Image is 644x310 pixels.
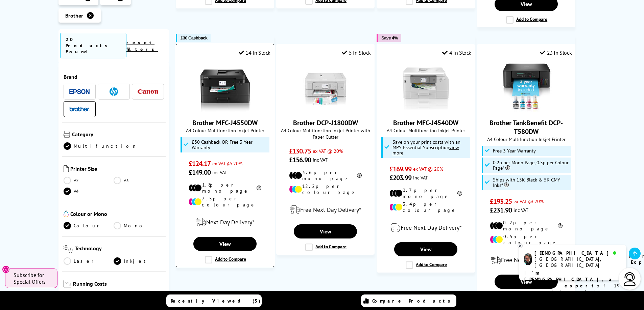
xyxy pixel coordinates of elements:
[189,196,261,208] li: 7.5p per colour page
[181,35,207,40] span: £30 Cashback
[490,118,563,136] a: Brother TankBenefit DCP-T580DW
[180,127,270,134] span: A4 Colour Multifunction Inkjet Printer
[481,251,572,270] div: modal_delivery
[293,118,358,127] a: Brother DCP-J1800DW
[70,165,164,173] span: Printer Size
[481,136,572,142] span: A4 Colour Multifunction Inkjet Printer
[501,106,552,113] a: Brother TankBenefit DCP-T580DW
[534,250,621,256] div: [DEMOGRAPHIC_DATA]
[73,280,164,289] span: Running Costs
[64,280,72,287] img: Running Costs
[75,245,164,254] span: Technology
[490,220,563,232] li: 0.2p per mono page
[189,168,211,177] span: £149.00
[289,147,311,156] span: £130.75
[413,174,428,181] span: inc VAT
[138,89,158,94] img: Canon
[361,294,456,307] a: Compare Products
[495,275,557,289] a: View
[524,253,532,265] img: chris-livechat.png
[200,61,251,112] img: Brother MFC-J4550DW
[313,157,328,163] span: inc VAT
[126,39,158,52] a: reset filters
[623,272,637,286] img: user-headset-light.svg
[110,87,118,96] img: HP
[393,118,458,127] a: Brother MFC-J4540DW
[289,169,362,181] li: 3.6p per mono page
[342,49,371,56] div: 5 In Stock
[189,182,261,194] li: 1.8p per mono page
[72,131,164,139] span: Category
[514,198,544,204] span: ex VAT @ 20%
[493,177,569,188] span: Ships with 15K Black & 5K CMY Inks*
[493,148,536,153] span: Free 3 Year Warranty
[200,106,251,113] a: Brother MFC-J4550DW
[193,237,256,251] a: View
[64,188,114,195] a: A4
[534,256,621,268] div: [GEOGRAPHIC_DATA], [GEOGRAPHIC_DATA]
[413,166,443,172] span: ex VAT @ 20%
[406,261,447,269] label: Add to Compare
[490,233,563,246] li: 0.5p per colour page
[114,257,164,265] a: Inkjet
[401,61,451,112] img: Brother MFC-J4540DW
[294,224,357,238] a: View
[381,35,398,40] span: Save 4%
[300,61,351,112] img: Brother DCP-J1800DW
[114,177,164,184] a: A3
[401,106,451,113] a: Brother MFC-J4540DW
[392,144,459,156] u: view more
[64,177,114,184] a: A2
[389,201,462,213] li: 3.4p per colour page
[239,49,270,56] div: 14 In Stock
[60,33,127,58] span: 20 Products Found
[280,127,371,140] span: A4 Colour Multifunction Inkjet Printer with Paper Cutter
[70,210,164,219] span: Colour or Mono
[389,187,462,199] li: 0.7p per mono page
[380,127,471,134] span: A4 Colour Multifunction Inkjet Printer
[501,61,552,112] img: Brother TankBenefit DCP-T580DW
[305,244,347,251] label: Add to Compare
[493,160,569,171] span: 0.2p per Mono Page, 0.5p per Colour Page*
[289,156,311,164] span: £156.90
[313,148,343,154] span: ex VAT @ 20%
[212,169,227,175] span: inc VAT
[114,222,164,229] a: Mono
[138,87,158,96] a: Canon
[524,270,621,308] p: of 19 years! I can help you choose the right product
[389,165,411,173] span: £169.99
[490,197,512,206] span: £193.25
[205,256,246,263] label: Add to Compare
[442,49,471,56] div: 4 In Stock
[212,160,242,167] span: ex VAT @ 20%
[2,265,10,273] button: Close
[289,183,362,195] li: 12.2p per colour page
[166,294,262,307] a: Recently Viewed (5)
[524,270,614,289] b: I'm [DEMOGRAPHIC_DATA], a printer expert
[192,139,268,150] span: £30 Cashback OR Free 3 Year Warranty
[514,207,528,213] span: inc VAT
[69,89,90,94] img: Epson
[64,131,70,138] img: Category
[64,74,164,80] span: Brand
[176,34,211,42] button: £30 Cashback
[180,213,270,232] div: modal_delivery
[300,106,351,113] a: Brother DCP-J1800DW
[64,142,137,150] a: Multifunction
[380,218,471,237] div: modal_delivery
[64,222,114,229] a: Colour
[372,298,454,304] span: Compare Products
[490,206,512,215] span: £231.90
[389,173,411,182] span: £203.99
[392,139,460,156] span: Save on your print costs with an MPS Essential Subscription
[189,159,211,168] span: £124.17
[394,242,457,256] a: View
[14,272,51,285] span: Subscribe for Special Offers
[540,49,572,56] div: 23 In Stock
[192,118,258,127] a: Brother MFC-J4550DW
[103,87,124,96] a: HP
[64,257,114,265] a: Laser
[506,16,547,24] label: Add to Compare
[64,245,73,253] img: Technology
[280,200,371,219] div: modal_delivery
